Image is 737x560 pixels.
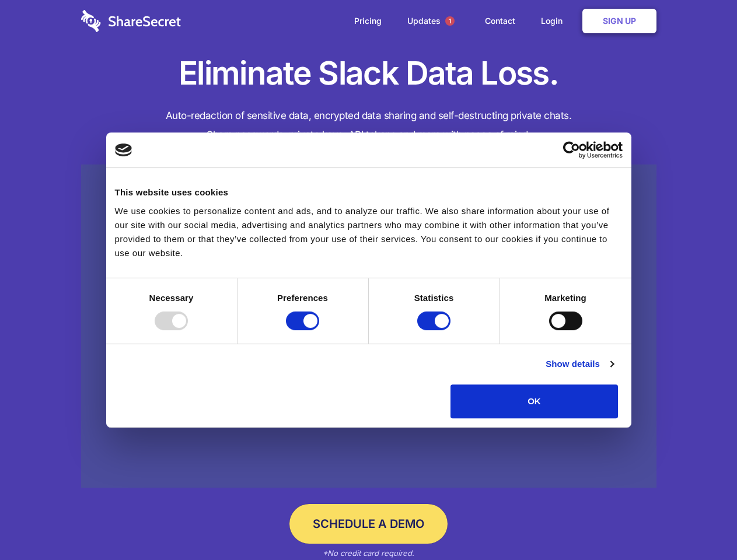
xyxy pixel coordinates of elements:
strong: Preferences [277,293,328,303]
strong: Statistics [414,293,454,303]
a: Contact [473,3,527,39]
a: Pricing [343,3,393,39]
h1: Eliminate Slack Data Loss. [81,52,656,94]
div: This website uses cookies [115,185,623,199]
a: Wistia video thumbnail [81,164,656,488]
strong: Marketing [544,293,586,303]
h4: Auto-redaction of sensitive data, encrypted data sharing and self-destructing private chats. Shar... [81,106,656,145]
button: OK [450,384,618,418]
span: 1 [445,16,455,26]
em: *No credit card required. [323,548,414,558]
img: logo-wordmark-white-trans-d4663122ce5f474addd5e946df7df03e33cb6a1c49d2221995e7729f52c070b2.svg [81,10,181,32]
a: Sign Up [582,9,656,33]
img: logo [115,143,132,156]
a: Login [529,3,580,39]
a: Show details [546,357,613,371]
a: Usercentrics Cookiebot - opens in a new window [521,141,623,159]
strong: Necessary [149,293,194,303]
div: We use cookies to personalize content and ads, and to analyze our traffic. We also share informat... [115,204,623,260]
a: Schedule a Demo [289,504,448,544]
